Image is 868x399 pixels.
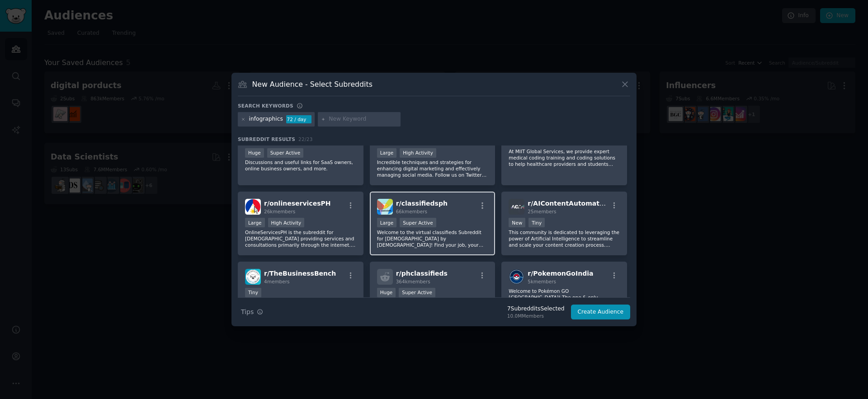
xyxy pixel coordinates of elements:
[264,200,330,207] span: r/ onlineservicesPH
[507,313,565,319] div: 10.0M Members
[507,305,565,313] div: 7 Subreddit s Selected
[509,269,524,285] img: PokemonGoIndia
[245,269,261,285] img: TheBusinessBench
[528,270,593,277] span: r/ PokemonGoIndia
[268,218,305,227] div: High Activity
[245,229,356,248] p: OnlineServicesPH is the subreddit for [DEMOGRAPHIC_DATA] providing services and consultations pri...
[245,288,261,297] div: Tiny
[377,288,396,297] div: Huge
[377,148,397,158] div: Large
[377,229,488,248] p: Welcome to the virtual classifieds Subreddit for [DEMOGRAPHIC_DATA] by [DEMOGRAPHIC_DATA]! Find y...
[298,136,313,142] span: 22 / 23
[509,229,620,248] p: This community is dedicated to leveraging the power of Artificial Intelligence to streamline and ...
[396,209,427,214] span: 66k members
[249,115,283,123] div: infographics
[509,288,620,307] p: Welcome to Pokémon GO [GEOGRAPHIC_DATA]! The one & only subreddit dedicated to the PokemonGo comm...
[245,199,261,215] img: onlineservicesPH
[245,148,264,158] div: Huge
[528,218,545,227] div: Tiny
[377,159,488,178] p: Incredible techniques and strategies for enhancing digital marketing and effectively managing soc...
[528,200,610,207] span: r/ AIContentAutomators
[238,136,295,142] span: Subreddit Results
[264,279,290,284] span: 4 members
[396,279,430,284] span: 364k members
[286,115,311,123] div: 72 / day
[245,218,265,227] div: Large
[329,115,397,123] input: New Keyword
[400,218,436,227] div: Super Active
[396,200,448,207] span: r/ classifiedsph
[252,80,373,89] h3: New Audience - Select Subreddits
[267,148,304,158] div: Super Active
[245,159,356,172] p: Discussions and useful links for SaaS owners, online business owners, and more.
[264,209,295,214] span: 26k members
[400,148,436,158] div: High Activity
[377,199,393,215] img: classifiedsph
[528,279,556,284] span: 5k members
[509,148,620,167] p: At MIIT Global Services, we provide expert medical coding training and coding solutions to help h...
[396,270,448,277] span: r/ phclassifieds
[571,305,631,320] button: Create Audience
[528,209,556,214] span: 25 members
[238,103,293,109] h3: Search keywords
[399,288,435,297] div: Super Active
[264,270,336,277] span: r/ TheBusinessBench
[238,304,266,320] button: Tips
[241,307,254,317] span: Tips
[509,218,525,227] div: New
[377,218,397,227] div: Large
[509,199,524,215] img: AIContentAutomators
